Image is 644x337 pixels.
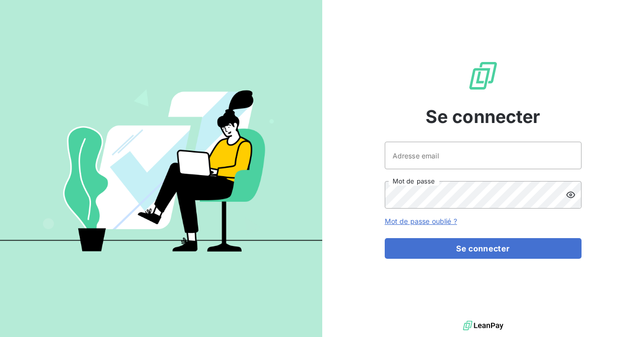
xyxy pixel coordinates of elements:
[463,318,503,333] img: logo
[426,103,541,130] span: Se connecter
[467,60,499,92] img: Logo LeanPay
[385,238,582,259] button: Se connecter
[385,142,582,169] input: placeholder
[385,217,457,225] a: Mot de passe oublié ?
